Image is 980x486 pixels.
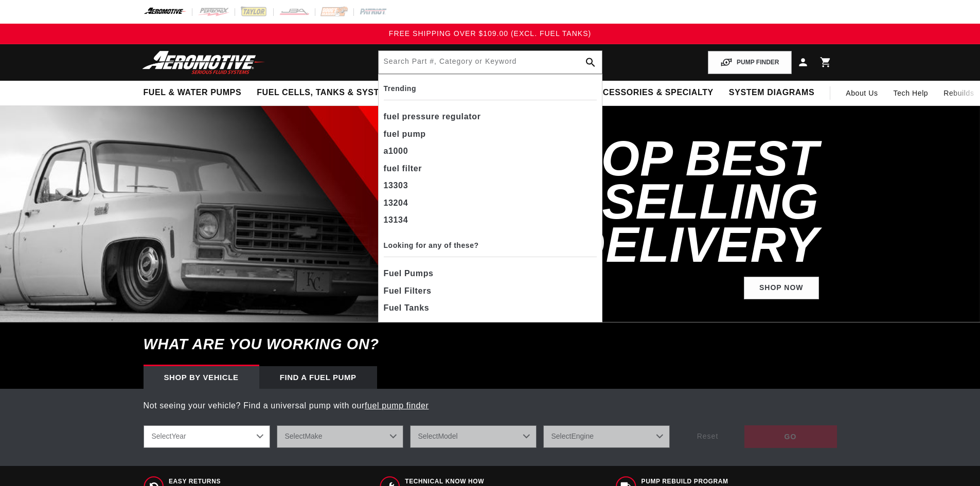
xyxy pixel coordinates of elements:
select: Make [277,425,403,448]
summary: Tech Help [886,81,936,105]
div: fuel pump [384,125,597,143]
select: Year [144,425,270,448]
div: a1000 [384,142,597,160]
p: Not seeing your vehicle? Find a universal pump with our [144,399,837,412]
span: Fuel Filters [384,284,432,298]
span: Pump Rebuild program [642,477,829,486]
div: fuel filter [384,160,597,177]
span: About Us [846,89,878,97]
b: Trending [384,84,417,93]
a: Shop Now [744,277,819,300]
summary: Fuel Cells, Tanks & Systems [249,81,405,105]
span: Rebuilds [943,87,974,99]
select: Model [410,425,537,448]
b: Looking for any of these? [384,241,479,249]
div: 13134 [384,211,597,229]
span: Accessories & Specialty [591,87,714,98]
span: System Diagrams [729,87,814,98]
a: About Us [838,81,885,105]
a: fuel pump finder [365,401,429,410]
h2: SHOP BEST SELLING FUEL DELIVERY [379,137,819,266]
span: FREE SHIPPING OVER $109.00 (EXCL. FUEL TANKS) [389,29,591,38]
div: fuel pressure regulator [384,108,597,125]
summary: Fuel & Water Pumps [136,81,250,105]
summary: System Diagrams [721,81,822,105]
select: Engine [543,425,670,448]
div: 13303 [384,177,597,194]
span: Fuel Cells, Tanks & Systems [257,87,398,98]
span: Easy Returns [169,477,274,486]
img: Aeromotive [139,50,268,75]
input: Search by Part Number, Category or Keyword [379,51,602,74]
span: Fuel Pumps [384,266,434,281]
h6: What are you working on? [118,322,863,366]
span: Technical Know How [405,477,556,486]
summary: Accessories & Specialty [583,81,721,105]
button: PUMP FINDER [708,51,791,74]
button: search button [579,51,602,74]
span: Fuel Tanks [384,301,430,315]
div: Find a Fuel Pump [259,366,377,389]
div: Shop by vehicle [144,366,259,389]
span: Tech Help [894,87,929,99]
span: Fuel & Water Pumps [144,87,242,98]
div: 13204 [384,194,597,212]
